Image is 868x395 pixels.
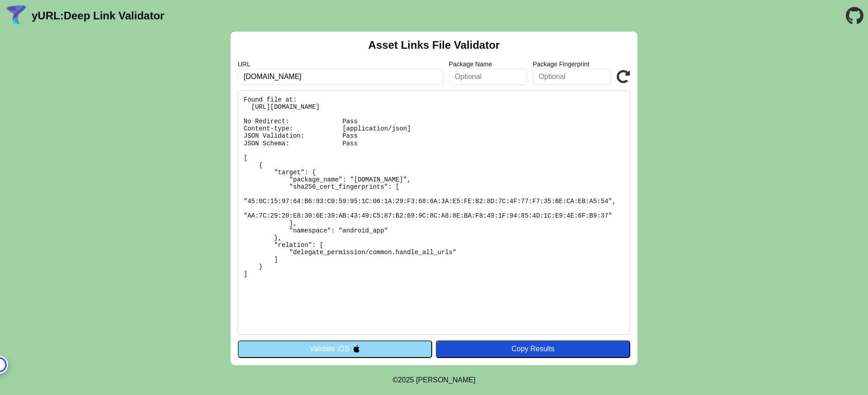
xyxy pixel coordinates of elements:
div: Copy Results [440,345,626,353]
span: 2025 [398,376,414,384]
footer: © [392,365,475,395]
label: Package Fingerprint [533,60,611,68]
input: Required [238,69,443,85]
img: yURL Logo [5,4,28,28]
input: Optional [449,69,528,85]
a: yURL:Deep Link Validator [32,9,164,22]
button: Copy Results [436,340,630,358]
h2: Asset Links File Validator [368,39,500,51]
pre: Found file at: [URL][DOMAIN_NAME] No Redirect: Pass Content-type: [application/json] JSON Validat... [238,90,630,335]
a: Michael Ibragimchayev's Personal Site [416,376,476,384]
img: appleIcon.svg [353,345,360,353]
label: Package Name [449,60,528,68]
label: URL [238,60,443,68]
button: Validate iOS [238,340,432,358]
input: Optional [533,69,611,85]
